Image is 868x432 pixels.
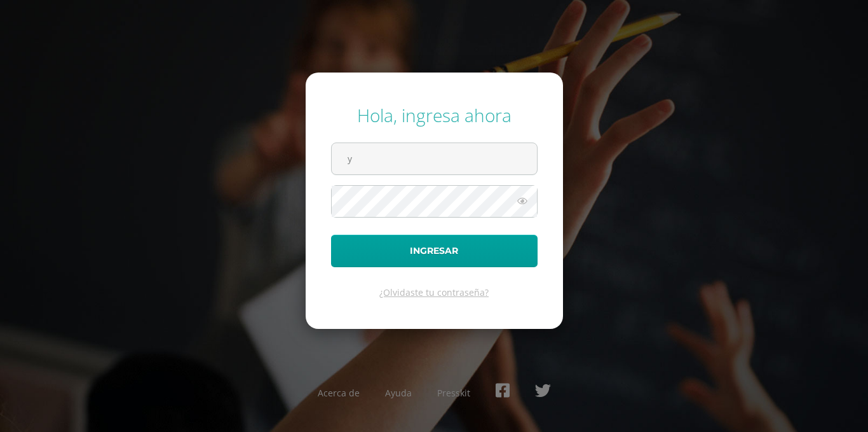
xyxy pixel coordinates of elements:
[379,286,489,298] a: ¿Olvidaste tu contraseña?
[332,143,537,174] input: Correo electrónico o usuario
[318,387,360,399] a: Acerca de
[331,103,538,127] div: Hola, ingresa ahora
[385,387,412,399] a: Ayuda
[437,387,470,399] a: Presskit
[331,235,538,267] button: Ingresar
